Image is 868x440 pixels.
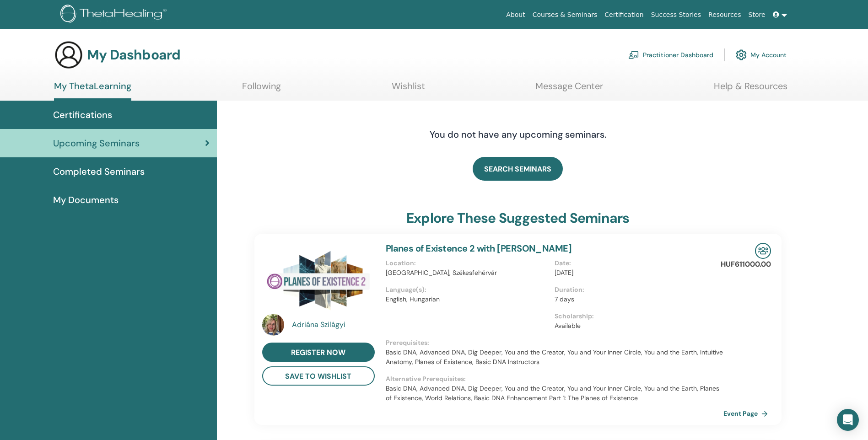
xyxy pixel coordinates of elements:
p: [DATE] [555,268,718,278]
span: register now [291,348,345,357]
a: Courses & Seminars [529,6,601,23]
a: My ThetaLearning [54,80,131,101]
p: Date : [555,258,718,268]
a: register now [262,343,375,362]
a: My Account [736,45,787,65]
a: Store [745,6,769,23]
img: logo.png [60,5,170,25]
span: Completed Seminars [53,165,145,178]
span: My Documents [53,193,119,207]
p: Language(s) : [386,285,549,295]
p: Basic DNA, Advanced DNA, Dig Deeper, You and the Creator, You and Your Inner Circle, You and the ... [386,348,723,367]
a: Help & Resources [714,80,787,98]
h4: You do not have any upcoming seminars. [374,129,662,140]
p: HUF611000.00 [721,259,771,270]
p: Available [555,321,718,331]
p: Alternative Prerequisites : [386,374,723,384]
a: Planes of Existence 2 with [PERSON_NAME] [386,242,572,254]
img: Planes of Existence 2 [262,243,375,317]
h3: My Dashboard [87,47,180,63]
h3: explore these suggested seminars [406,210,629,226]
img: chalkboard-teacher.svg [628,51,639,59]
button: save to wishlist [262,366,375,386]
p: 7 days [555,295,718,304]
a: SEARCH SEMINARS [473,157,563,181]
img: In-Person Seminar [755,243,771,259]
a: Event Page [723,407,771,420]
p: Scholarship : [555,311,718,321]
a: Adriána Szilágyi [292,319,377,330]
span: SEARCH SEMINARS [484,164,551,174]
a: Following [242,80,281,98]
a: Practitioner Dashboard [628,45,713,65]
img: cog.svg [736,47,747,63]
img: default.jpg [262,314,284,336]
div: Open Intercom Messenger [837,409,859,431]
span: Certifications [53,108,112,122]
p: Basic DNA, Advanced DNA, Dig Deeper, You and the Creator, You and Your Inner Circle, You and the ... [386,384,723,403]
a: Certification [601,6,647,23]
a: About [502,6,528,23]
p: [GEOGRAPHIC_DATA], Székesfehérvár [386,268,549,278]
p: Location : [386,258,549,268]
img: generic-user-icon.jpg [54,40,83,70]
p: Prerequisites : [386,338,723,348]
p: Duration : [555,285,718,295]
a: Resources [705,6,745,23]
a: Success Stories [647,6,705,23]
p: English, Hungarian [386,295,549,304]
a: Message Center [535,80,603,98]
span: Upcoming Seminars [53,136,140,150]
a: Wishlist [392,80,425,98]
